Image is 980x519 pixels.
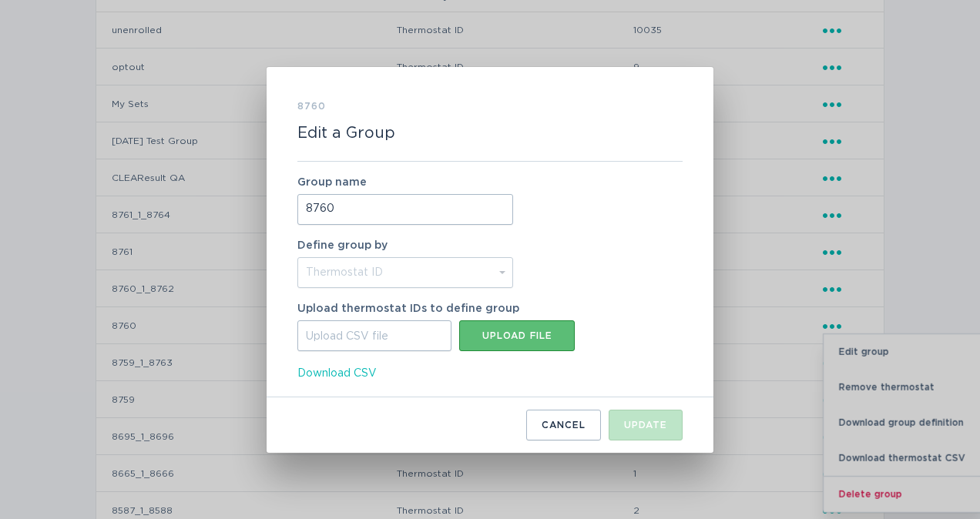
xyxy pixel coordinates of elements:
[297,98,326,115] h3: 8760
[297,320,451,351] div: Upload CSV file
[297,240,388,251] label: Define group by
[609,410,683,440] button: Update
[297,303,519,314] label: Upload thermostat IDs to define group
[526,410,601,440] button: Cancel
[297,365,377,382] span: Download CSV
[459,320,575,351] button: Upload CSV file
[297,124,395,142] h2: Edit a Group
[542,420,586,430] div: Cancel
[267,67,713,453] div: Edit group
[624,420,667,430] div: Update
[297,177,513,188] label: Group name
[467,331,567,340] div: Upload file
